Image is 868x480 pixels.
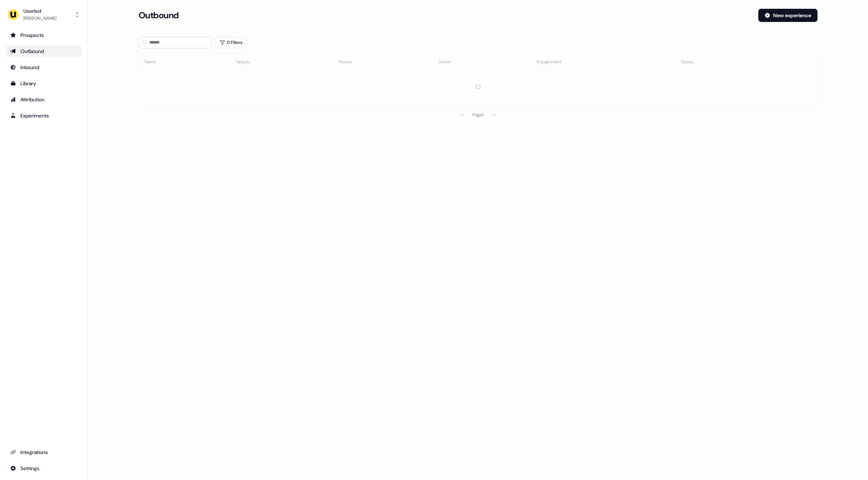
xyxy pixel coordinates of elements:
[10,449,77,456] div: Integrations
[10,31,77,39] div: Prospects
[10,48,77,55] div: Outbound
[758,9,818,22] button: New experience
[23,15,56,22] div: [PERSON_NAME]
[6,462,82,474] a: Go to integrations
[215,37,247,48] button: 0 Filters
[10,112,77,119] div: Experiments
[10,64,77,71] div: Inbound
[10,465,77,472] div: Settings
[6,45,82,57] a: Go to outbound experience
[6,61,82,73] a: Go to Inbound
[6,110,82,121] a: Go to experiments
[6,6,82,23] button: Userled[PERSON_NAME]
[10,80,77,87] div: Library
[6,94,82,105] a: Go to attribution
[139,10,179,21] h3: Outbound
[6,78,82,89] a: Go to templates
[23,7,56,15] div: Userled
[6,29,82,41] a: Go to prospects
[6,446,82,458] a: Go to integrations
[10,96,77,103] div: Attribution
